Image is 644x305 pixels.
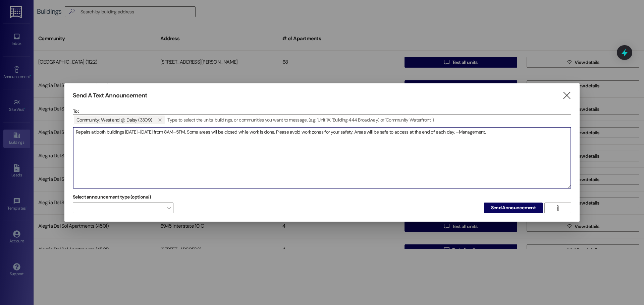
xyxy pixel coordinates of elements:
[155,116,165,124] button: Community: Westland @ Daisy (3309)
[491,204,536,211] span: Send Announcement
[73,192,151,202] label: Select announcement type (optional)
[484,203,543,213] button: Send Announcement
[73,92,147,99] h3: Send A Text Announcement
[73,108,571,115] p: To:
[76,116,152,124] span: Community: Westland @ Daisy (3309)
[73,127,571,188] div: Repairs at both buildings [DATE]–[DATE] from 8AM–5PM. Some areas will be closed while work is don...
[158,117,162,123] i: 
[562,92,571,99] i: 
[555,205,560,211] i: 
[165,115,571,125] input: Type to select the units, buildings, or communities you want to message. (e.g. 'Unit 1A', 'Buildi...
[73,127,571,188] textarea: Repairs at both buildings [DATE]–[DATE] from 8AM–5PM. Some areas will be closed while work is don...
